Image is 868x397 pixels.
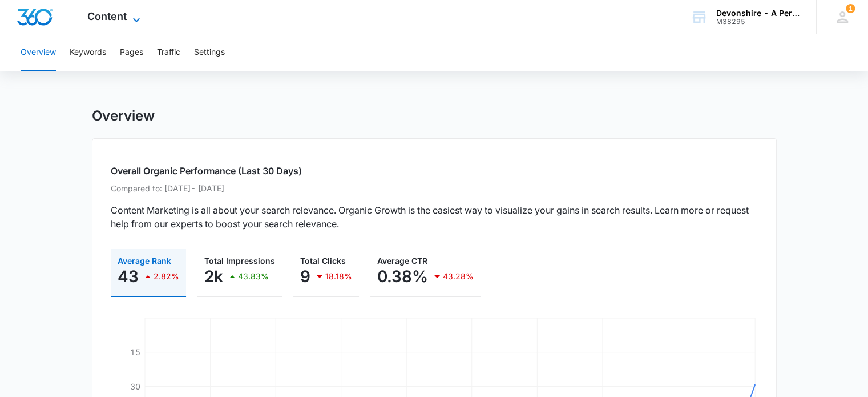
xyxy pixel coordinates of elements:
p: Compared to: [DATE] - [DATE] [111,182,758,194]
p: Content Marketing is all about your search relevance. Organic Growth is the easiest way to visual... [111,203,758,231]
tspan: 30 [130,381,140,391]
span: Total Clicks [300,256,346,266]
span: Average CTR [377,256,427,266]
button: Traffic [157,34,180,71]
p: 43.83% [238,272,269,280]
tspan: 15 [130,347,140,357]
div: account id [716,18,800,26]
p: 2k [204,267,223,286]
h1: Overview [92,107,155,125]
p: 18.18% [325,272,352,280]
p: 43 [118,267,139,286]
p: 2.82% [154,272,179,280]
span: 1 [846,4,855,13]
h2: Overall Organic Performance (Last 30 Days) [111,164,758,178]
p: 43.28% [443,272,474,280]
button: Pages [120,34,143,71]
span: Content [87,10,127,22]
button: Overview [21,34,56,71]
div: notifications count [846,4,855,13]
button: Settings [194,34,225,71]
div: account name [716,9,800,18]
span: Average Rank [118,256,171,266]
p: 0.38% [377,267,428,286]
span: Total Impressions [204,256,275,266]
p: 9 [300,267,310,286]
button: Keywords [70,34,106,71]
